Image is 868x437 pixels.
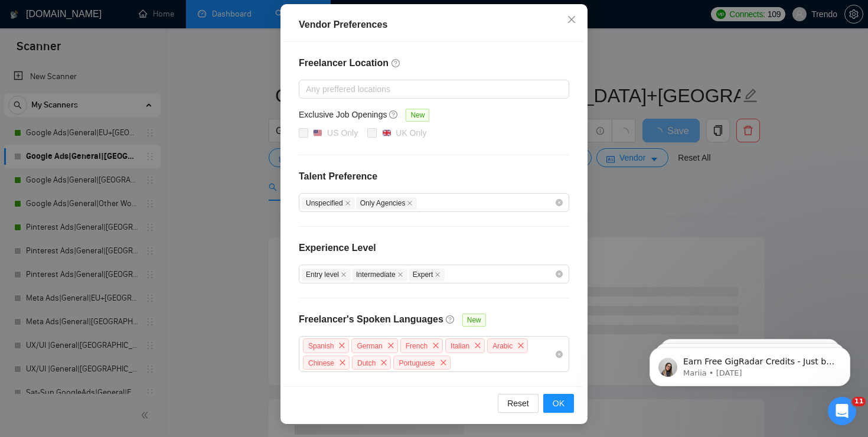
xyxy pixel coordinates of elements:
span: OK [553,397,564,410]
span: Only Agencies [356,197,417,210]
span: German [357,342,382,350]
iframe: Intercom live chat [828,397,856,425]
span: close-circle [556,351,563,358]
span: 11 [852,397,866,406]
button: Reset [498,394,539,413]
span: Expert [409,269,445,281]
span: question-circle [389,110,399,119]
span: close [397,272,403,278]
span: Spanish [308,342,334,350]
span: Reset [507,397,529,410]
span: close [384,339,397,352]
span: close [471,339,484,352]
h4: Freelancer Location [299,56,569,70]
img: 🇬🇧 [383,129,391,137]
span: close [345,200,351,206]
span: close-circle [556,199,563,206]
span: New [462,314,486,327]
img: 🇺🇸 [314,129,322,137]
span: close [435,272,440,278]
span: Dutch [357,358,376,367]
h4: Freelancer's Spoken Languages [299,312,443,327]
span: close [336,356,349,369]
span: close [514,339,527,352]
div: Vendor Preferences [299,18,569,32]
button: Close [556,4,588,36]
span: Portuguese [399,358,435,367]
div: US Only [327,126,358,139]
span: Italian [451,342,469,350]
span: question-circle [446,315,455,324]
button: OK [543,394,574,413]
span: close [437,356,450,369]
span: question-circle [391,58,401,68]
span: close [377,356,390,369]
span: close [335,339,348,352]
h4: Talent Preference [299,169,569,184]
span: Unspecified [302,197,355,210]
span: close [407,200,413,206]
h5: Exclusive Job Openings [299,108,387,121]
span: Entry level [302,269,351,281]
span: Arabic [492,342,513,350]
iframe: Intercom notifications message [632,322,868,405]
span: close [429,339,442,352]
div: UK Only [396,126,426,139]
span: Chinese [308,358,334,367]
span: close-circle [556,270,563,278]
span: Intermediate [352,269,407,281]
span: New [406,109,429,122]
span: close [341,272,347,278]
h4: Experience Level [299,241,376,255]
span: French [406,342,428,350]
span: close [567,15,576,24]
